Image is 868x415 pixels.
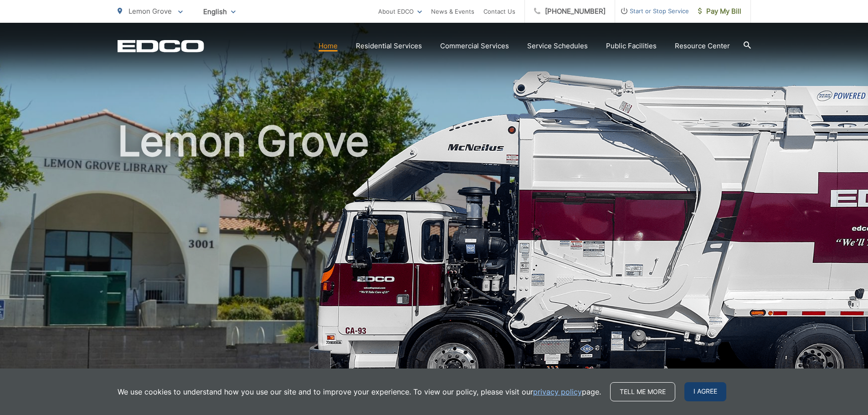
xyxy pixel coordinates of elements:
a: Public Facilities [606,41,657,51]
a: EDCD logo. Return to the homepage. [118,40,204,52]
a: Home [318,41,338,51]
span: Pay My Bill [698,6,741,17]
a: About EDCO [378,6,422,17]
a: Commercial Services [440,41,509,51]
span: I agree [684,382,726,401]
span: English [196,4,242,20]
a: privacy policy [533,386,582,397]
a: News & Events [431,6,474,17]
h1: Lemon Grove [118,118,751,407]
a: Contact Us [483,6,515,17]
a: Resource Center [675,41,730,51]
p: We use cookies to understand how you use our site and to improve your experience. To view our pol... [118,386,601,397]
a: Residential Services [356,41,422,51]
a: Service Schedules [527,41,588,51]
span: Lemon Grove [128,7,172,15]
a: Tell me more [610,382,675,401]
